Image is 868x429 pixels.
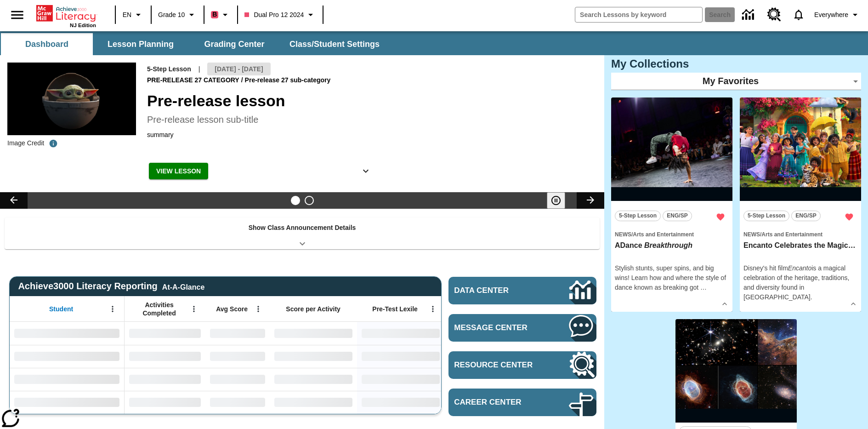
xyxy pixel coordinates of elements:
[36,4,96,23] a: Home
[129,301,190,317] span: Activities Completed
[4,1,31,29] button: Open side menu
[1,33,93,55] button: Dashboard
[36,3,96,28] div: Home
[644,241,692,249] em: Breakthrough
[615,263,729,292] div: Stylish stunts, super spins, and big wins! Learn how and where the style of dance known as breaki...
[762,2,787,27] a: Resource Center, Will open in new tab
[846,297,860,311] button: Show Details
[357,163,375,180] button: Show Details
[740,97,861,312] div: lesson details
[18,281,204,292] span: Achieve3000 Literacy Reporting
[249,223,356,233] p: Show Class Announcement Details
[575,7,702,22] input: search field
[795,211,816,221] span: ENG/SP
[286,305,340,313] span: Score per Activity
[147,113,593,126] h3: Pre-release lesson sub-title
[125,368,205,391] div: No Data,
[291,196,300,205] button: Slide 1 Pre-release lesson
[199,64,200,74] span: |
[743,229,857,239] span: Topic: News/Arts and Entertainment
[448,351,596,379] a: Resource Center, Will open in new tab
[743,241,857,251] h3: Encanto Celebrates the Magic of Colombia
[205,391,270,414] div: No Data,
[667,211,687,221] span: ENG/SP
[95,33,187,55] button: Lesson Planning
[718,297,732,311] button: Show Details
[841,209,857,225] button: Remove from Favorites
[811,6,864,23] button: Profile/Settings
[49,305,73,313] span: Student
[426,302,440,316] button: Open Menu
[611,73,861,90] div: My Favorites
[454,398,542,407] span: Career Center
[547,192,574,209] div: Pause
[241,76,243,84] span: /
[305,196,314,205] button: Slide 2 Career Lesson
[125,391,205,414] div: No Data,
[663,211,692,221] button: ENG/SP
[5,217,600,249] div: Show Class Announcement Details
[244,10,304,20] span: Dual Pro 12 2024
[70,23,96,28] span: NJ Edition
[158,10,185,20] span: Grade 10
[611,57,861,70] h3: My Collections
[187,302,201,316] button: Open Menu
[119,6,148,23] button: Language: EN, Select a language
[547,192,565,209] button: Pause
[123,10,131,20] span: EN
[737,2,762,28] a: Data Center
[149,163,208,180] button: View Lesson
[761,231,823,238] span: Arts and Entertainment
[188,33,280,55] button: Grading Center
[743,231,760,238] span: News
[454,323,542,332] span: Message Center
[154,6,201,23] button: Grade: Grade 10, Select a grade
[615,231,631,238] span: News
[205,322,270,345] div: No Data,
[615,229,729,239] span: Topic: News/Arts and Entertainment
[147,75,241,86] span: Pre-release 27 category
[372,305,418,313] span: Pre-Test Lexile
[611,97,732,312] div: lesson details
[615,241,729,251] h3: A <strong>Dance</strong> <em>Breakthrough</em>
[787,3,811,27] a: Notifications
[44,135,62,152] button: CREDITS
[106,302,119,316] button: Open Menu
[448,277,596,304] a: Data Center
[743,211,789,221] button: 5-Step Lesson
[814,10,848,20] span: Everywhere
[216,305,248,313] span: Avg Score
[788,264,811,272] em: Encanto
[615,211,661,221] button: 5-Step Lesson
[700,284,707,291] span: …
[448,389,596,416] a: Career Center
[712,209,729,225] button: Remove from Favorites
[748,211,785,221] span: 5-Step Lesson
[448,314,596,342] a: Message Center
[454,286,539,295] span: Data Center
[147,89,593,113] h2: Pre-release lesson
[205,368,270,391] div: No Data,
[147,130,377,140] div: summary
[282,33,387,55] button: Class/Student Settings
[147,64,191,74] p: 5-Step Lesson
[619,211,657,221] span: 5-Step Lesson
[245,75,333,86] span: Pre-release 27 sub-category
[125,322,205,345] div: No Data,
[631,231,633,238] span: /
[620,241,642,249] strong: Dance
[760,231,761,238] span: /
[633,231,694,238] span: Arts and Entertainment
[207,6,234,23] button: Boost Class color is dark pink. Change class color
[577,192,604,209] button: Lesson carousel, Next
[125,345,205,368] div: No Data,
[162,281,204,292] div: At-A-Glance
[743,263,857,302] p: Disney's hit film is a magical celebration of the heritage, traditions, and diversity found in [G...
[7,138,44,148] p: Image Credit
[241,6,320,23] button: Class: Dual Pro 12 2024, Select your class
[791,211,821,221] button: ENG/SP
[251,302,265,316] button: Open Menu
[454,360,542,370] span: Resource Center
[7,63,136,135] img: hero alt text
